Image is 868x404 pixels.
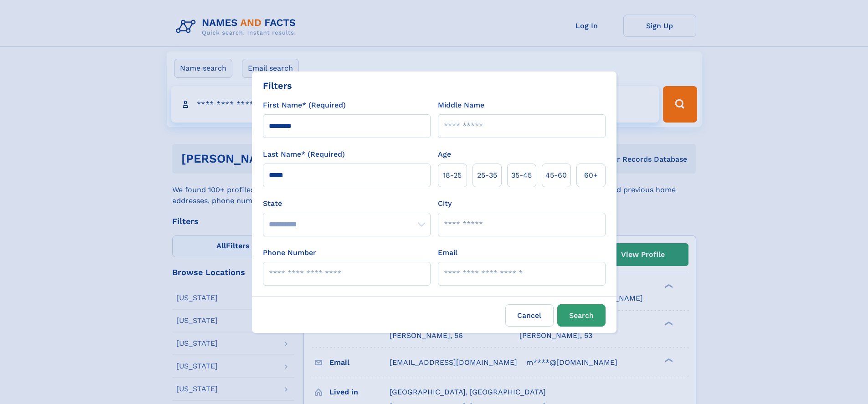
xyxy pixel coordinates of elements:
span: 18‑25 [443,170,462,181]
span: 35‑45 [511,170,532,181]
span: 45‑60 [545,170,567,181]
label: First Name* (Required) [263,100,346,111]
label: Last Name* (Required) [263,149,345,160]
label: Email [438,247,457,258]
div: Filters [263,79,292,92]
button: Search [557,304,606,327]
label: City [438,198,452,209]
span: 25‑35 [477,170,497,181]
label: Age [438,149,451,160]
span: 60+ [584,170,598,181]
label: Phone Number [263,247,316,258]
label: Cancel [505,304,554,327]
label: State [263,198,431,209]
label: Middle Name [438,100,484,111]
